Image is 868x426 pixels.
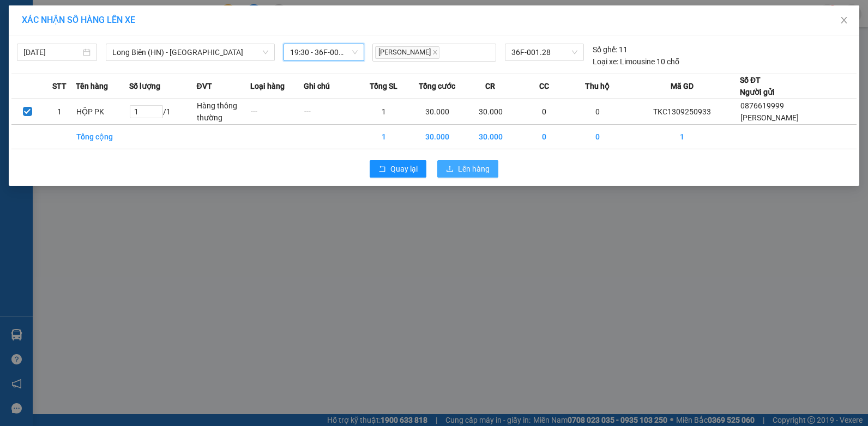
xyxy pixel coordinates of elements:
[262,49,269,56] span: down
[539,80,549,92] span: CC
[370,160,426,178] button: rollbackQuay lại
[446,165,454,174] span: upload
[304,80,330,92] span: Ghi chú
[129,80,160,92] span: Số lượng
[76,125,129,149] td: Tổng cộng
[101,56,198,66] strong: : [DOMAIN_NAME]
[290,44,357,60] span: 19:30 - 36F-001.28
[740,74,775,98] div: Số ĐT Người gửi
[671,80,694,92] span: Mã GD
[22,15,135,25] span: XÁC NHẬN SỐ HÀNG LÊN XE
[593,44,628,56] div: 11
[585,80,610,92] span: Thu hộ
[464,99,517,125] td: 30.000
[411,99,464,125] td: 30.000
[593,56,679,68] div: Limousine 10 chỗ
[304,99,357,125] td: ---
[571,125,624,149] td: 0
[419,80,455,92] span: Tổng cước
[370,80,397,92] span: Tổng SL
[571,99,624,125] td: 0
[432,50,438,55] span: close
[624,99,740,125] td: TKC1309250933
[106,32,194,44] strong: PHIẾU GỬI HÀNG
[740,113,799,122] span: [PERSON_NAME]
[76,99,129,125] td: HỘP PK
[375,46,439,59] span: [PERSON_NAME]
[458,163,490,175] span: Lên hàng
[10,17,61,68] img: logo
[593,44,617,56] span: Số ghế:
[112,44,268,60] span: Long Biên (HN) - Thanh Hóa
[840,16,848,25] span: close
[250,99,304,125] td: ---
[196,99,250,125] td: Hàng thông thường
[593,56,618,68] span: Loại xe:
[52,80,67,92] span: STT
[517,125,571,149] td: 0
[196,80,212,92] span: ĐVT
[378,165,386,174] span: rollback
[129,99,197,125] td: / 1
[511,44,578,60] span: 36F-001.28
[357,99,411,125] td: 1
[357,125,411,149] td: 1
[390,163,418,175] span: Quay lại
[76,80,108,92] span: Tên hàng
[485,80,495,92] span: CR
[23,46,81,58] input: 13/09/2025
[101,58,127,66] span: Website
[44,99,76,125] td: 1
[740,101,784,110] span: 0876619999
[76,19,224,30] strong: CÔNG TY TNHH VĨNH QUANG
[464,125,517,149] td: 30.000
[517,99,571,125] td: 0
[411,125,464,149] td: 30.000
[624,125,740,149] td: 1
[829,5,859,36] button: Close
[114,46,185,54] strong: Hotline : 0889 23 23 23
[437,160,498,178] button: uploadLên hàng
[250,80,285,92] span: Loại hàng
